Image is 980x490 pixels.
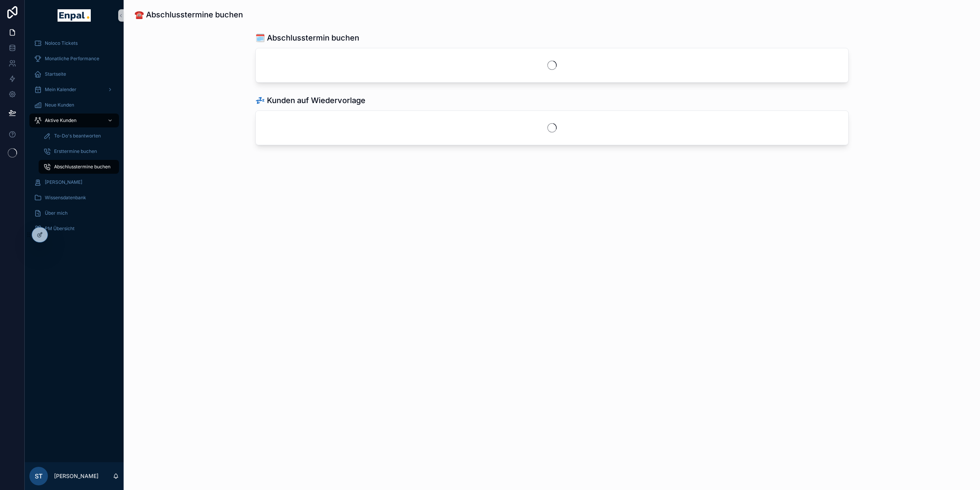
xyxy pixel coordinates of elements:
a: Noloco Tickets [29,36,119,50]
a: [PERSON_NAME] [29,175,119,189]
h1: ☎️ Abschlusstermine buchen [134,9,243,20]
a: Über mich [29,206,119,220]
span: Wissensdatenbank [45,195,86,201]
span: ST [35,471,42,481]
a: Abschlusstermine buchen [39,160,119,174]
span: Ersttermine buchen [54,148,97,154]
div: scrollable content [25,31,124,246]
span: Startseite [45,71,66,77]
img: App logo [58,9,90,22]
span: Noloco Tickets [45,40,78,46]
span: PM Übersicht [45,226,75,232]
span: Abschlusstermine buchen [54,164,110,170]
h1: 🗓️ Abschlusstermin buchen [255,32,359,43]
span: Neue Kunden [45,102,74,108]
a: Monatliche Performance [29,52,119,66]
span: [PERSON_NAME] [45,179,82,185]
a: Startseite [29,67,119,81]
a: Aktive Kunden [29,114,119,127]
p: [PERSON_NAME] [54,472,99,480]
span: Aktive Kunden [45,117,76,124]
a: To-Do's beantworten [39,129,119,143]
a: Ersttermine buchen [39,144,119,158]
span: Über mich [45,210,68,216]
a: Neue Kunden [29,98,119,112]
a: Wissensdatenbank [29,191,119,205]
span: To-Do's beantworten [54,133,101,139]
a: Mein Kalender [29,83,119,97]
h1: 💤 Kunden auf Wiedervorlage [255,95,365,106]
a: PM Übersicht [29,222,119,236]
span: Monatliche Performance [45,56,99,62]
span: Mein Kalender [45,86,76,93]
